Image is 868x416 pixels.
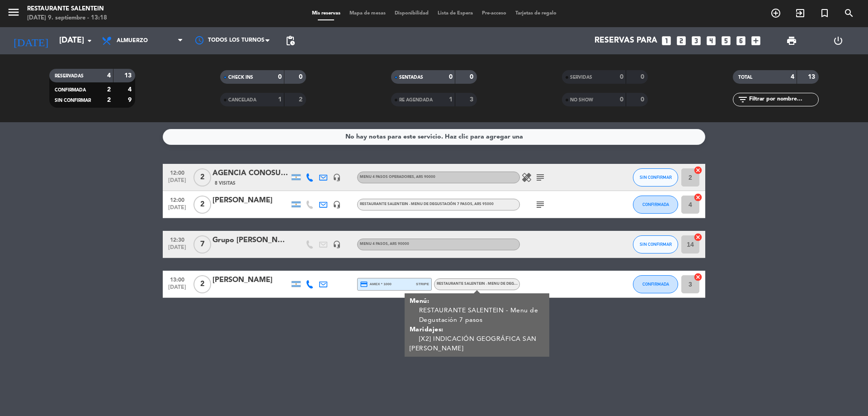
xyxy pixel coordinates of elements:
[433,11,477,16] span: Lista de Espera
[333,240,341,249] i: headset_mic
[521,172,532,183] i: healing
[333,173,341,182] i: headset_mic
[410,336,537,352] span: [X2] INDICACIÓN GEOGRÁFICA SAN [PERSON_NAME]
[399,75,423,80] span: SENTADAS
[193,275,211,293] span: 2
[107,97,111,103] strong: 2
[128,97,133,103] strong: 9
[437,282,549,286] span: RESTAURANTE SALENTEIN - Menu de Degustación 7 pasos
[55,88,86,92] span: CONFIRMADA
[193,235,211,253] span: 7
[228,98,256,102] span: CANCELADA
[633,168,678,186] button: SIN CONFIRMAR
[7,5,20,19] i: menu
[750,35,762,47] i: add_box
[124,72,133,79] strong: 13
[449,74,453,80] strong: 0
[770,8,781,19] i: add_circle_outline
[299,74,304,80] strong: 0
[641,74,646,80] strong: 0
[470,74,475,80] strong: 0
[285,35,296,46] span: pending_actions
[414,175,435,179] span: , ARS 90000
[360,202,494,206] span: RESTAURANTE SALENTEIN - Menu de Degustación 7 pasos
[193,196,211,214] span: 2
[360,280,368,288] i: credit_card
[693,273,703,282] i: cancel
[410,325,545,335] div: Maridajes:
[410,296,545,306] div: Menú:
[640,175,672,180] span: SIN CONFIRMAR
[477,11,511,16] span: Pre-acceso
[705,35,717,47] i: looks_4
[278,96,282,103] strong: 1
[449,96,453,103] strong: 1
[416,281,429,287] span: stripe
[128,86,133,93] strong: 4
[570,98,593,102] span: NO SHOW
[690,35,702,47] i: looks_3
[419,306,545,325] div: RESTAURANTE SALENTEIN - Menu de Degustación 7 pasos
[166,284,189,295] span: [DATE]
[748,95,818,105] input: Filtrar por nombre...
[166,177,189,188] span: [DATE]
[228,75,253,80] span: CHECK INS
[360,280,392,288] span: amex * 1000
[166,274,189,284] span: 13:00
[511,11,561,16] span: Tarjetas de regalo
[299,96,304,103] strong: 2
[833,35,844,46] i: power_settings_new
[791,74,794,80] strong: 4
[7,5,20,22] button: menu
[735,35,747,47] i: looks_6
[594,36,657,45] span: Reservas para
[786,35,797,46] span: print
[388,242,409,246] span: , ARS 90000
[795,8,806,19] i: exit_to_app
[360,242,409,246] span: Menu 4 pasos
[844,8,854,19] i: search
[212,167,289,179] div: AGENCIA CONOSUR (SUSI)
[193,168,211,186] span: 2
[55,74,84,78] span: RESERVADAS
[390,11,433,16] span: Disponibilidad
[620,96,623,103] strong: 0
[660,35,672,47] i: looks_one
[640,242,672,247] span: SIN CONFIRMAR
[641,96,646,103] strong: 0
[307,11,345,16] span: Mis reservas
[738,75,752,80] span: TOTAL
[720,35,732,47] i: looks_5
[633,275,678,293] button: CONFIRMADA
[107,72,111,79] strong: 4
[166,194,189,205] span: 12:00
[399,98,433,102] span: RE AGENDADA
[333,201,341,209] i: headset_mic
[815,27,861,54] div: LOG OUT
[570,75,592,80] span: SERVIDAS
[693,193,703,202] i: cancel
[278,74,282,80] strong: 0
[642,282,669,287] span: CONFIRMADA
[535,199,546,210] i: subject
[27,14,107,23] div: [DATE] 9. septiembre - 13:18
[737,94,748,105] i: filter_list
[633,196,678,214] button: CONFIRMADA
[212,274,289,286] div: [PERSON_NAME]
[675,35,687,47] i: looks_two
[693,233,703,242] i: cancel
[345,11,390,16] span: Mapa de mesas
[215,180,236,187] span: 8 Visitas
[212,195,289,206] div: [PERSON_NAME]
[535,172,546,183] i: subject
[166,234,189,244] span: 12:30
[693,166,703,175] i: cancel
[642,202,669,207] span: CONFIRMADA
[166,244,189,255] span: [DATE]
[84,35,95,46] i: arrow_drop_down
[212,234,289,246] div: Grupo [PERSON_NAME]
[345,132,523,142] div: No hay notas para este servicio. Haz clic para agregar una
[55,98,91,103] span: SIN CONFIRMAR
[166,205,189,215] span: [DATE]
[27,5,107,14] div: Restaurante Salentein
